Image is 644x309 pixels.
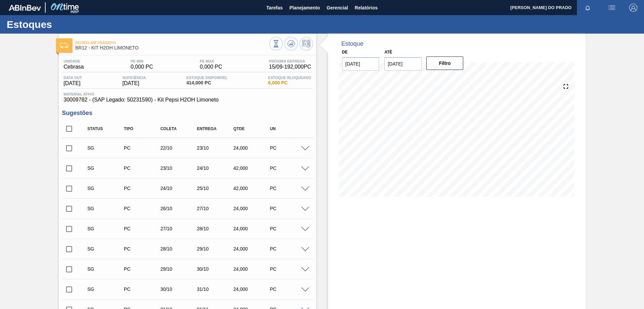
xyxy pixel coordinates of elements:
span: BR12 - KIT H2OH LIMONETO [75,45,269,50]
div: Sugestão Criada [86,286,126,292]
span: 0,000 PC [200,64,222,70]
div: PC [268,206,309,211]
span: Material ativo [64,92,311,96]
div: 24,000 [232,266,272,272]
button: Filtro [426,56,464,70]
span: [DATE] [64,80,82,86]
div: 27/10/2025 [195,206,236,211]
span: Planejamento [289,4,320,12]
div: Sugestão Criada [86,226,126,231]
span: Data out [64,76,82,80]
div: 29/10/2025 [195,246,236,252]
div: Sugestão Criada [86,165,126,171]
div: 26/10/2025 [159,206,199,211]
span: Unidade [64,59,84,63]
div: 30/10/2025 [195,266,236,272]
div: Status [86,126,126,131]
div: 24/10/2025 [159,186,199,191]
div: Pedido de Compra [122,145,163,151]
div: Pedido de Compra [122,226,163,231]
span: Gerencial [327,4,348,12]
div: PC [268,246,309,252]
div: 24,000 [232,226,272,231]
div: 24,000 [232,206,272,211]
div: 30/10/2025 [159,286,199,292]
div: PC [268,165,309,171]
div: 28/10/2025 [195,226,236,231]
span: Tarefas [266,4,283,12]
div: 24,000 [232,286,272,292]
div: Pedido de Compra [122,246,163,252]
div: 42,000 [232,165,272,171]
div: PC [268,266,309,272]
div: 29/10/2025 [159,266,199,272]
div: 23/10/2025 [195,145,236,151]
div: 24,000 [232,246,272,252]
div: UN [268,126,309,131]
div: Sugestão Criada [86,186,126,191]
div: Coleta [159,126,199,131]
img: Ícone [60,43,68,48]
div: Sugestão Criada [86,206,126,211]
span: Próxima Entrega [269,59,311,63]
div: Pedido de Compra [122,206,163,211]
div: 24,000 [232,145,272,151]
button: Notificações [577,3,598,12]
input: dd/mm/yyyy [384,57,422,71]
div: 24/10/2025 [195,165,236,171]
div: 31/10/2025 [195,286,236,292]
div: Sugestão Criada [86,266,126,272]
div: 23/10/2025 [159,165,199,171]
span: [DATE] [122,80,146,86]
span: 0,000 PC [131,64,153,70]
input: dd/mm/yyyy [342,57,379,71]
label: Até [384,50,392,54]
div: PC [268,186,309,191]
button: Atualizar Gráfico [284,37,298,50]
h1: Estoques [7,21,126,28]
div: Sugestão Criada [86,145,126,151]
span: 6,000 PC [268,80,311,85]
div: Qtde [232,126,272,131]
h3: Sugestões [62,110,313,117]
div: Tipo [122,126,163,131]
div: PC [268,286,309,292]
span: 30009782 - (SAP Legado: 50231590) - Kit Pepsi H2OH Limoneto [64,97,311,103]
div: 25/10/2025 [195,186,236,191]
div: Estoque [341,40,364,47]
div: Pedido de Compra [122,266,163,272]
div: Entrega [195,126,236,131]
span: Cebrasa [64,64,84,70]
span: 15/09 - 192,000 PC [269,64,311,70]
div: Pedido de Compra [122,286,163,292]
div: Pedido de Compra [122,165,163,171]
div: Pedido de Compra [122,186,163,191]
div: 27/10/2025 [159,226,199,231]
label: De [342,50,348,54]
div: 22/10/2025 [159,145,199,151]
button: Visão Geral dos Estoques [269,37,283,50]
img: TNhmsLtSVTkK8tSr43FrP2fwEKptu5GPRR3wAAAABJRU5ErkJggg== [9,5,41,11]
div: 42,000 [232,186,272,191]
span: Suficiência [122,76,146,80]
div: PC [268,226,309,231]
span: Pedido em Trânsito [75,41,269,45]
span: Relatórios [355,4,378,12]
span: PE MIN [131,59,153,63]
div: 28/10/2025 [159,246,199,252]
span: Estoque Disponível [186,76,228,80]
div: PC [268,145,309,151]
div: Sugestão Criada [86,246,126,252]
img: Logout [629,4,637,12]
span: 414,000 PC [186,80,228,85]
img: userActions [608,4,616,12]
button: Programar Estoque [300,37,313,50]
span: Estoque Bloqueado [268,76,311,80]
span: PE MAX [200,59,222,63]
